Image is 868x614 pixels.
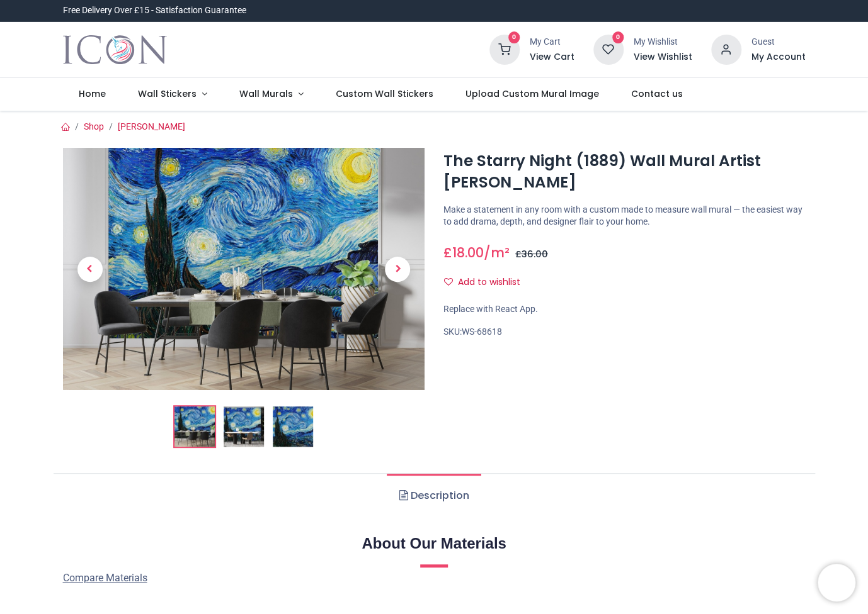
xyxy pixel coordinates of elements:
img: WS-68618-03 [273,406,313,447]
h1: The Starry Night (1889) Wall Mural Artist [PERSON_NAME] [443,150,806,194]
a: Logo of Icon Wall Stickers [63,32,167,67]
img: WS-68618-02 [224,406,264,447]
a: View Wishlist [634,51,692,64]
a: 0 [489,44,520,54]
a: Description [387,474,481,518]
span: £ [515,248,548,260]
div: My Wishlist [634,36,692,48]
iframe: Brevo live chat [818,564,855,601]
iframe: Customer reviews powered by Trustpilot [541,4,806,17]
span: £ [443,243,484,262]
div: Guest [751,36,806,48]
a: Next [370,184,425,354]
a: 0 [593,44,624,54]
a: Wall Stickers [122,78,224,111]
p: Make a statement in any room with a custom made to measure wall mural — the easiest way to add dr... [443,204,806,228]
a: Shop [84,121,104,131]
span: 36.00 [522,248,548,260]
span: /m² [484,243,510,262]
span: WS-68618 [462,327,502,337]
div: SKU: [443,326,806,338]
i: Add to wishlist [444,277,453,286]
span: Previous [77,257,103,282]
div: Free Delivery Over £15 - Satisfaction Guarantee [63,4,246,17]
a: Previous [63,184,117,354]
button: Add to wishlistAdd to wishlist [443,272,531,293]
span: Home [79,87,106,100]
a: [PERSON_NAME] [118,121,185,131]
span: Contact us [631,87,683,100]
span: Custom Wall Stickers [336,87,433,100]
div: Replace with React App. [443,303,806,316]
span: Upload Custom Mural Image [465,87,599,100]
a: View Cart [530,51,574,64]
img: Icon Wall Stickers [63,32,167,67]
span: Wall Murals [239,87,293,100]
a: My Account [751,51,806,64]
img: The Starry Night (1889) Wall Mural Artist Vincent Van Gogh [63,148,425,390]
span: 18.00 [452,243,484,262]
span: Wall Stickers [138,87,197,100]
sup: 0 [508,31,520,43]
h2: About Our Materials [63,533,806,554]
span: Compare Materials [63,572,147,584]
a: Wall Murals [223,78,319,111]
span: Next [385,257,410,282]
div: My Cart [530,36,574,48]
img: The Starry Night (1889) Wall Mural Artist Vincent Van Gogh [174,406,215,447]
sup: 0 [612,31,624,43]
